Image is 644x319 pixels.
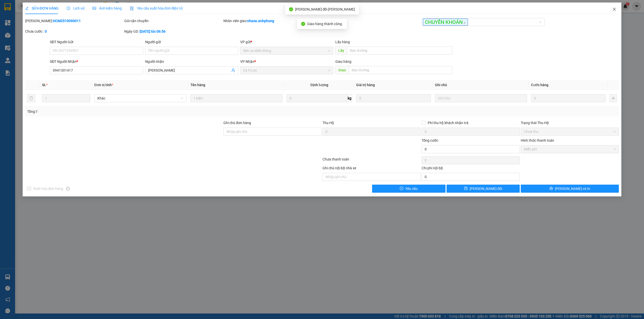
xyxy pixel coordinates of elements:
[310,83,328,87] span: Định lượng
[405,186,418,191] span: Yêu cầu
[555,186,590,191] span: [PERSON_NAME] và In
[124,18,222,24] div: Gói vận chuyển:
[447,185,520,193] button: save[PERSON_NAME] đổi
[25,7,29,10] span: edit
[231,68,235,72] span: user-add
[433,80,529,90] th: Ghi chú
[145,59,238,64] div: Người nhận
[130,6,183,10] span: Yêu cầu xuất hóa đơn điện tử
[31,186,65,191] span: Xuất hóa đơn hàng
[53,19,81,23] b: HCM2510090011
[145,39,238,45] div: Người gửi
[25,29,123,34] div: Chưa cước :
[335,46,347,55] span: Lấy
[323,18,421,24] div: Cước rồi :
[243,67,330,74] span: Ea H'Leo
[423,19,468,26] span: CHUYỂN KHOẢN
[301,22,305,26] span: check-circle
[549,187,553,191] span: printer
[531,94,606,102] input: 0
[607,3,621,17] button: Close
[243,47,330,55] span: Bến xe Miền Đông
[140,29,166,33] b: [DATE] lúc 06:56
[335,40,350,44] span: Lấy hàng
[323,121,334,125] span: Thu Hộ
[400,187,403,191] span: exclamation-circle
[190,83,205,87] span: Tên hàng
[422,138,438,142] span: Tổng cước
[307,22,343,26] span: Giao hàng thành công.
[521,138,554,142] label: Hình thức thanh toán
[67,7,70,10] span: clock-circle
[66,187,70,190] span: info-circle
[50,59,143,64] div: SĐT Người Nhận
[464,187,468,191] span: save
[25,18,123,24] div: [PERSON_NAME]:
[93,7,96,10] span: picture
[67,6,85,10] span: Lịch sử
[93,6,122,10] span: Ảnh kiện hàng
[240,60,254,64] span: VP Nhận
[521,120,619,126] div: Trạng thái Thu Hộ
[289,7,293,11] span: check-circle
[223,18,321,24] div: Nhân viên giao:
[247,19,274,23] b: nhaxe.anhphung
[347,94,352,102] span: kg
[524,128,616,135] span: Chưa thu
[349,66,452,74] input: Dọc đường
[42,83,46,87] span: SL
[124,29,222,34] div: Ngày GD:
[612,7,616,11] span: close
[45,29,47,33] b: 0
[335,66,349,74] span: Giao
[27,109,248,114] div: Tổng: 1
[422,165,520,173] div: Chi phí nội bộ
[323,173,421,181] input: Nhập ghi chú
[524,145,616,153] span: Miễn phí
[463,22,466,24] span: close
[470,186,502,191] span: [PERSON_NAME] đổi
[94,83,113,87] span: Đơn vị tính
[25,6,59,10] span: SỬA ĐƠN HÀNG
[130,7,134,11] img: icon
[356,94,431,102] input: 0
[521,185,619,193] button: printer[PERSON_NAME] và In
[190,94,283,102] input: VD: Bàn, Ghế
[435,94,527,102] input: Ghi Chú
[295,7,355,11] span: [PERSON_NAME] đổi [PERSON_NAME]
[240,39,333,45] div: VP gửi
[97,94,183,102] span: Khác
[426,120,470,126] span: Phí thu hộ khách nhận trả
[322,156,421,165] div: Chưa thanh toán
[347,46,452,55] input: Dọc đường
[323,165,421,173] div: Ghi chú nội bộ nhà xe
[335,60,351,64] span: Giao hàng
[372,185,446,193] button: exclamation-circleYêu cầu
[50,39,143,45] div: SĐT Người Gửi
[223,128,321,136] input: Ghi chú đơn hàng
[223,121,251,125] label: Ghi chú đơn hàng
[27,94,35,102] button: delete
[356,83,375,87] span: Giá trị hàng
[610,94,617,102] button: plus
[531,83,548,87] span: Cước hàng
